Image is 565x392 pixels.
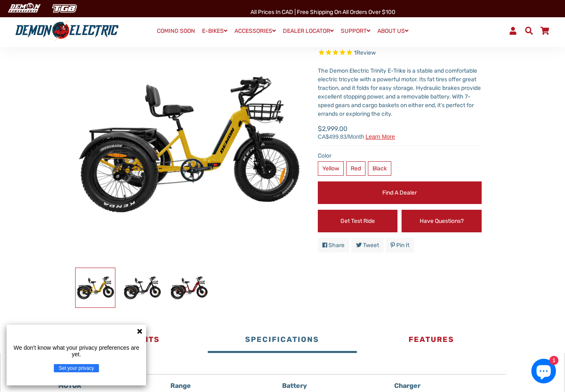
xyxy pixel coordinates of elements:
[529,359,558,385] inbox-online-store-chat: Shopify online store chat
[318,161,344,176] label: Yellow
[402,210,482,232] a: Have Questions?
[394,382,420,390] strong: Charger
[282,382,307,390] strong: Battery
[250,9,395,16] span: All Prices in CAD | Free shipping on all orders over $100
[346,161,365,176] label: Red
[356,49,376,56] span: Review
[328,242,345,249] span: Share
[12,20,122,41] img: Demon Electric logo
[318,124,395,140] span: $2,999.00
[354,49,376,56] span: 1 reviews
[48,2,81,15] img: TGB Canada
[318,210,398,232] a: Get Test Ride
[318,48,482,58] span: Rated 5.0 out of 5 stars 1 reviews
[318,151,482,160] label: Color
[170,382,191,390] strong: Range
[232,25,279,37] a: ACCESSORIES
[396,242,409,249] span: Pin it
[318,66,482,118] div: The Demon Electric Trinity E-Trike is a stable and comfortable electric tricycle with a powerful ...
[363,242,379,249] span: Tweet
[280,25,337,37] a: DEALER LOCATOR
[169,268,209,307] img: Trinity Foldable E-Trike
[10,344,143,358] p: We don't know what your privacy preferences are yet.
[4,2,44,15] img: Demon Electric
[154,25,198,37] a: COMING SOON
[76,268,115,307] img: Trinity Foldable E-Trike
[122,268,162,307] img: Trinity Foldable E-Trike
[357,328,506,353] button: Features
[338,25,373,37] a: SUPPORT
[208,328,357,353] button: Specifications
[54,364,99,372] button: Set your privacy
[374,25,411,37] a: ABOUT US
[58,382,81,390] strong: MOTOR
[318,181,482,204] a: Find a Dealer
[199,25,230,37] a: E-BIKES
[368,161,391,176] label: Black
